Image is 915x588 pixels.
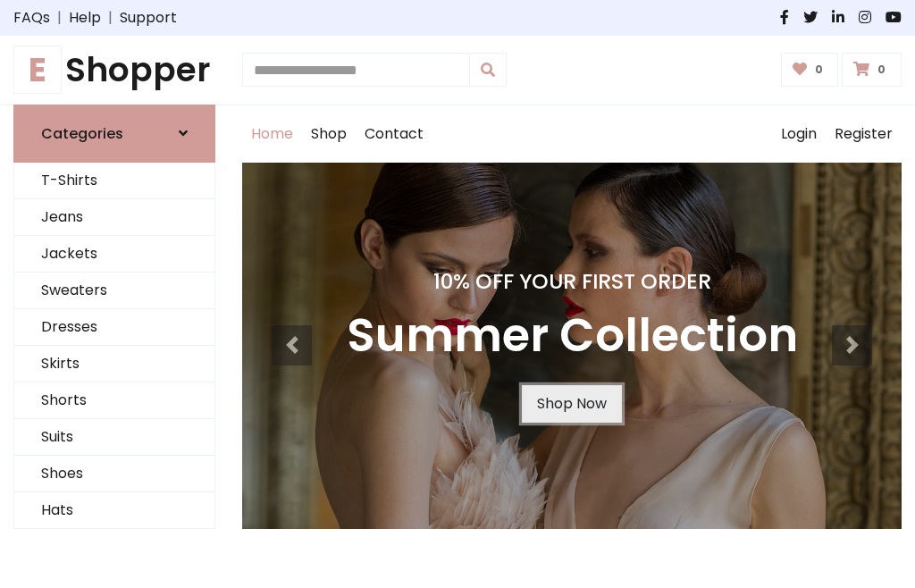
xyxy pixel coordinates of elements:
span: 0 [810,62,827,78]
a: Contact [356,105,432,163]
a: Register [826,105,902,163]
h4: 10% Off Your First Order [347,269,798,294]
a: Login [772,105,826,163]
a: Skirts [14,346,214,382]
a: Jackets [14,236,214,273]
a: Shop Now [522,385,622,423]
a: Categories [13,105,215,163]
a: Help [69,7,101,29]
a: T-Shirts [14,163,214,199]
h3: Summer Collection [347,308,798,364]
a: Shorts [14,382,214,419]
a: Dresses [14,309,214,346]
a: Sweaters [14,273,214,309]
a: 0 [842,53,902,87]
a: Hats [14,492,214,529]
span: | [101,7,120,29]
a: Home [242,105,302,163]
span: E [13,46,62,94]
a: 0 [781,53,839,87]
a: Shoes [14,456,214,492]
span: 0 [873,62,890,78]
a: Jeans [14,199,214,236]
h1: Shopper [13,50,215,90]
a: FAQs [13,7,50,29]
a: EShopper [13,50,215,90]
span: | [50,7,69,29]
a: Support [120,7,177,29]
h6: Categories [41,125,123,142]
a: Suits [14,419,214,456]
a: Shop [302,105,356,163]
